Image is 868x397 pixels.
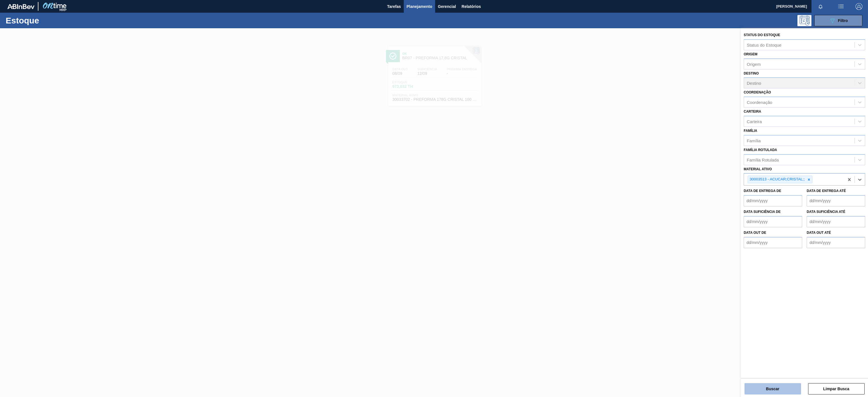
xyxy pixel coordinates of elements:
[747,100,772,105] div: Coordenação
[807,189,846,193] label: Data de Entrega até
[747,62,761,66] div: Origem
[748,176,806,183] div: 30003513 - ACUCAR;CRISTAL;;
[837,3,844,10] img: userActions
[797,15,811,26] div: Pogramando: nenhum usuário selecionado
[744,52,758,56] label: Origem
[462,3,481,10] span: Relatórios
[407,3,432,10] span: Planejamento
[744,231,766,235] label: Data out de
[744,129,757,133] label: Família
[6,17,96,24] h1: Estoque
[744,33,780,37] label: Status do Estoque
[807,210,845,214] label: Data suficiência até
[747,119,762,124] div: Carteira
[747,42,782,47] div: Status do Estoque
[744,189,781,193] label: Data de Entrega de
[856,3,862,10] img: Logout
[744,216,802,227] input: dd/mm/yyyy
[7,4,34,9] img: TNhmsLtSVTkK8tSr43FrP2fwEKptu5GPRR3wAAAABJRU5ErkJggg==
[744,148,777,152] label: Família Rotulada
[747,157,779,162] div: Família Rotulada
[747,138,761,143] div: Família
[744,195,802,206] input: dd/mm/yyyy
[744,237,802,248] input: dd/mm/yyyy
[814,15,862,26] button: Filtro
[744,110,761,114] label: Carteira
[811,3,830,10] button: Notificações
[744,71,759,75] label: Destino
[807,195,865,206] input: dd/mm/yyyy
[807,216,865,227] input: dd/mm/yyyy
[807,237,865,248] input: dd/mm/yyyy
[807,231,831,235] label: Data out até
[744,167,772,171] label: Material ativo
[838,18,848,23] span: Filtro
[387,3,401,10] span: Tarefas
[744,90,771,94] label: Coordenação
[744,210,781,214] label: Data suficiência de
[438,3,456,10] span: Gerencial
